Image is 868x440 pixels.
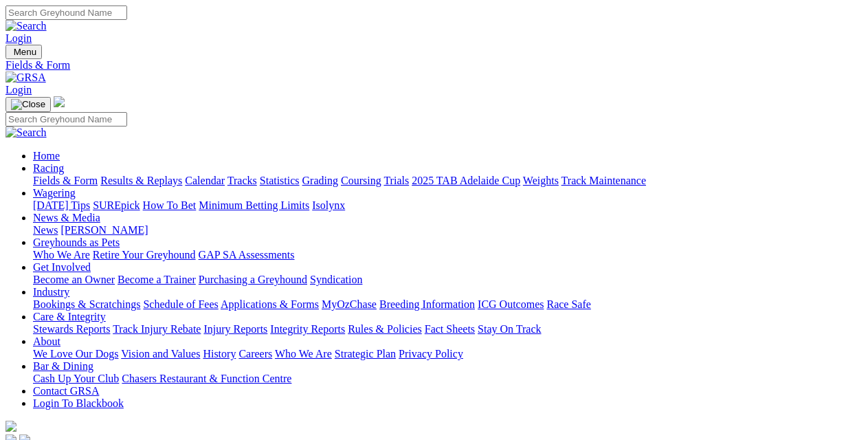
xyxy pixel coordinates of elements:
a: Applications & Forms [221,298,319,310]
a: Careers [238,348,272,360]
a: Breeding Information [379,298,475,310]
a: Who We Are [33,249,90,261]
div: About [33,348,863,360]
a: Racing [33,162,64,174]
a: Weights [523,175,559,186]
div: Industry [33,298,863,311]
div: Wagering [33,199,863,212]
a: Race Safe [546,298,590,310]
button: Toggle navigation [5,97,51,112]
a: Track Injury Rebate [113,323,201,335]
a: Privacy Policy [399,348,463,360]
a: News [33,224,58,236]
a: Track Maintenance [561,175,646,186]
a: Strategic Plan [335,348,396,360]
a: Fields & Form [5,59,863,71]
input: Search [5,5,127,20]
a: News & Media [33,212,100,223]
div: News & Media [33,224,863,236]
a: GAP SA Assessments [199,249,295,261]
img: Search [5,20,47,32]
a: ICG Outcomes [478,298,544,310]
div: Racing [33,175,863,187]
a: Fields & Form [33,175,98,186]
a: Grading [302,175,338,186]
button: Toggle navigation [5,45,42,59]
a: We Love Our Dogs [33,348,118,360]
a: MyOzChase [322,298,377,310]
a: Bookings & Scratchings [33,298,140,310]
a: Purchasing a Greyhound [199,274,307,285]
a: Minimum Betting Limits [199,199,309,211]
a: Retire Your Greyhound [93,249,196,261]
a: Schedule of Fees [143,298,218,310]
a: Care & Integrity [33,311,106,322]
div: Greyhounds as Pets [33,249,863,261]
img: GRSA [5,71,46,84]
a: History [203,348,236,360]
a: Statistics [260,175,300,186]
a: Isolynx [312,199,345,211]
img: Search [5,126,47,139]
a: Become an Owner [33,274,115,285]
img: logo-grsa-white.png [5,421,16,432]
a: Industry [33,286,69,298]
a: About [33,335,60,347]
a: Get Involved [33,261,91,273]
div: Get Involved [33,274,863,286]
a: Who We Are [275,348,332,360]
a: Fact Sheets [425,323,475,335]
a: Coursing [341,175,381,186]
a: [DATE] Tips [33,199,90,211]
a: Login [5,32,32,44]
a: Home [33,150,60,162]
a: 2025 TAB Adelaide Cup [412,175,520,186]
img: Close [11,99,45,110]
a: Results & Replays [100,175,182,186]
a: Become a Trainer [118,274,196,285]
img: logo-grsa-white.png [54,96,65,107]
a: Chasers Restaurant & Function Centre [122,373,291,384]
a: SUREpick [93,199,140,211]
a: Bar & Dining [33,360,93,372]
a: Stay On Track [478,323,541,335]
a: Integrity Reports [270,323,345,335]
a: Calendar [185,175,225,186]
a: Syndication [310,274,362,285]
input: Search [5,112,127,126]
a: Tracks [227,175,257,186]
a: Rules & Policies [348,323,422,335]
a: Stewards Reports [33,323,110,335]
a: Contact GRSA [33,385,99,397]
a: Greyhounds as Pets [33,236,120,248]
a: Trials [383,175,409,186]
span: Menu [14,47,36,57]
a: Wagering [33,187,76,199]
div: Care & Integrity [33,323,863,335]
a: [PERSON_NAME] [60,224,148,236]
a: Injury Reports [203,323,267,335]
a: Login [5,84,32,96]
a: Cash Up Your Club [33,373,119,384]
a: Login To Blackbook [33,397,124,409]
a: Vision and Values [121,348,200,360]
div: Bar & Dining [33,373,863,385]
a: How To Bet [143,199,197,211]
